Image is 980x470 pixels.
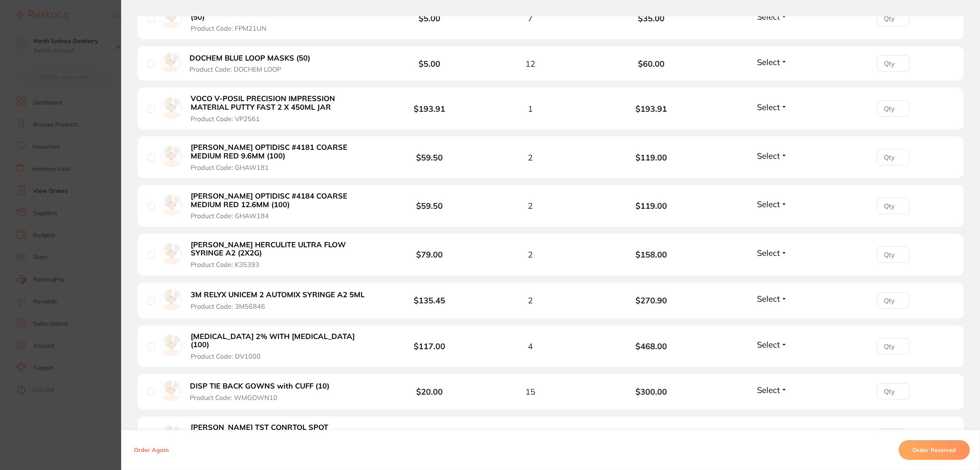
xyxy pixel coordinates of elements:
span: Product Code: WMGOWN10 [190,394,277,401]
img: BROWNE TST CONRTOL SPOT INDICATORS + BOOK (300) [161,425,182,447]
img: BOX ARTEMIS SENSITIVE LOOP MASKS WHITE (50) [161,7,182,28]
b: $119.00 [591,201,712,210]
b: $270.90 [591,296,712,305]
span: Select [757,11,780,22]
span: Product Code: DOCHEM LOOP [189,66,281,73]
span: Product Code: GHAW181 [191,164,269,171]
b: $193.91 [414,104,445,114]
button: DOCHEM BLUE LOOP MASKS (50) Product Code: DOCHEM LOOP [187,54,319,74]
b: BOX ARTEMIS SENSITIVE LOOP MASKS WHITE (50) [191,5,374,21]
button: Order Received [899,440,970,460]
span: Select [757,294,780,304]
button: [PERSON_NAME] HERCULITE ULTRA FLOW SYRINGE A2 (2X2G) Product Code: K35393 [188,240,377,269]
input: Qty [877,10,910,27]
span: 1 [528,104,533,113]
b: $5.00 [419,13,440,23]
input: Qty [877,292,910,309]
span: Select [757,248,780,258]
img: 3M RELYX UNICEM 2 AUTOMIX SYRINGE A2 5ML [161,289,182,310]
button: [MEDICAL_DATA] 2% WITH [MEDICAL_DATA] (100) Product Code: DV1000 [188,332,377,361]
button: Select [755,102,790,112]
button: [PERSON_NAME] OPTIDISC #4181 COARSE MEDIUM RED 9.6MM (100) Product Code: GHAW181 [188,143,377,172]
b: $468.00 [591,341,712,351]
b: $117.00 [414,341,445,351]
b: [PERSON_NAME] OPTIDISC #4184 COARSE MEDIUM RED 12.6MM (100) [191,192,374,209]
b: $5.00 [419,59,440,69]
span: 7 [528,14,533,23]
b: $60.00 [591,59,712,68]
button: [PERSON_NAME] TST CONRTOL SPOT INDICATORS + BOOK (300) Product Code: BR3739 [188,423,377,452]
button: DISP TIE BACK GOWNS with CUFF (10) Product Code: WMGOWN10 [187,382,338,402]
span: 2 [528,250,533,259]
input: Qty [877,100,910,117]
span: 12 [525,59,535,68]
span: Product Code: 3M56846 [191,303,265,310]
button: BOX ARTEMIS SENSITIVE LOOP MASKS WHITE (50) Product Code: FPM21UN [188,4,377,33]
b: $300.00 [591,387,712,396]
b: DOCHEM BLUE LOOP MASKS (50) [189,54,310,63]
button: Select [755,57,790,67]
b: $20.00 [416,386,443,397]
b: [PERSON_NAME] OPTIDISC #4181 COARSE MEDIUM RED 9.6MM (100) [191,143,374,160]
span: Product Code: VP2561 [191,115,260,122]
input: Qty [877,429,910,445]
img: KERR OPTIDISC #4181 COARSE MEDIUM RED 9.6MM (100) [161,146,182,167]
img: KERR HERCULITE ULTRA FLOW SYRINGE A2 (2X2G) [161,243,182,264]
input: Qty [877,198,910,214]
span: Product Code: K35393 [191,261,259,268]
b: $158.00 [591,250,712,259]
span: Select [757,57,780,67]
span: Product Code: GHAW184 [191,212,269,219]
span: 2 [528,201,533,210]
b: [MEDICAL_DATA] 2% WITH [MEDICAL_DATA] (100) [191,332,374,349]
b: $35.00 [591,14,712,23]
b: [PERSON_NAME] HERCULITE ULTRA FLOW SYRINGE A2 (2X2G) [191,241,374,258]
b: $59.50 [416,152,443,163]
b: $193.91 [591,104,712,113]
span: Select [757,151,780,161]
button: Select [755,199,790,209]
button: [PERSON_NAME] OPTIDISC #4184 COARSE MEDIUM RED 12.6MM (100) Product Code: GHAW184 [188,192,377,220]
span: Select [757,339,780,350]
button: Order Again [131,446,171,454]
img: LIDOCAINE 2% WITH ADRENALINE (100) [161,334,182,356]
input: Qty [877,246,910,263]
b: [PERSON_NAME] TST CONRTOL SPOT INDICATORS + BOOK (300) [191,423,374,440]
button: 3M RELYX UNICEM 2 AUTOMIX SYRINGE A2 5ML Product Code: 3M56846 [188,290,372,310]
b: $119.00 [591,153,712,162]
input: Qty [877,149,910,165]
b: $59.50 [416,201,443,211]
span: 2 [528,296,533,305]
input: Qty [877,383,910,400]
span: 4 [528,341,533,351]
b: DISP TIE BACK GOWNS with CUFF (10) [190,382,329,391]
button: Select [755,385,790,395]
b: VOCO V-POSIL PRECISION IMPRESSION MATERIAL PUTTY FAST 2 X 450ML JAR [191,95,374,111]
span: Select [757,199,780,209]
span: Select [757,102,780,112]
span: Product Code: DV1000 [191,352,261,360]
span: Product Code: FPM21UN [191,25,266,32]
span: 15 [525,387,535,396]
span: Select [757,385,780,395]
button: Select [755,151,790,161]
img: DOCHEM BLUE LOOP MASKS (50) [161,53,181,73]
b: $79.00 [416,249,443,260]
img: VOCO V-POSIL PRECISION IMPRESSION MATERIAL PUTTY FAST 2 X 450ML JAR [161,97,182,118]
input: Qty [877,338,910,355]
span: 2 [528,153,533,162]
button: Select [755,339,790,350]
img: KERR OPTIDISC #4184 COARSE MEDIUM RED 12.6MM (100) [161,194,182,216]
button: Select [755,11,790,22]
b: $135.45 [414,295,445,305]
img: DISP TIE BACK GOWNS with CUFF (10) [161,380,181,401]
b: 3M RELYX UNICEM 2 AUTOMIX SYRINGE A2 5ML [191,291,365,299]
button: VOCO V-POSIL PRECISION IMPRESSION MATERIAL PUTTY FAST 2 X 450ML JAR Product Code: VP2561 [188,94,377,123]
input: Qty [877,55,910,72]
button: Select [755,294,790,304]
button: Select [755,248,790,258]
